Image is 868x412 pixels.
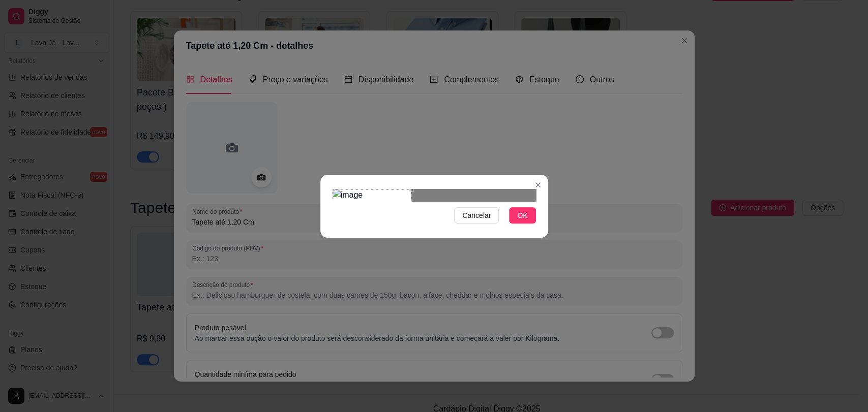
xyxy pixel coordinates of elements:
div: Use the arrow keys to move the crop selection area [333,189,411,268]
button: Cancelar [454,207,499,224]
span: OK [517,210,527,221]
button: Close [530,177,546,193]
button: OK [509,207,535,224]
span: Cancelar [462,210,491,221]
img: image [333,189,536,201]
